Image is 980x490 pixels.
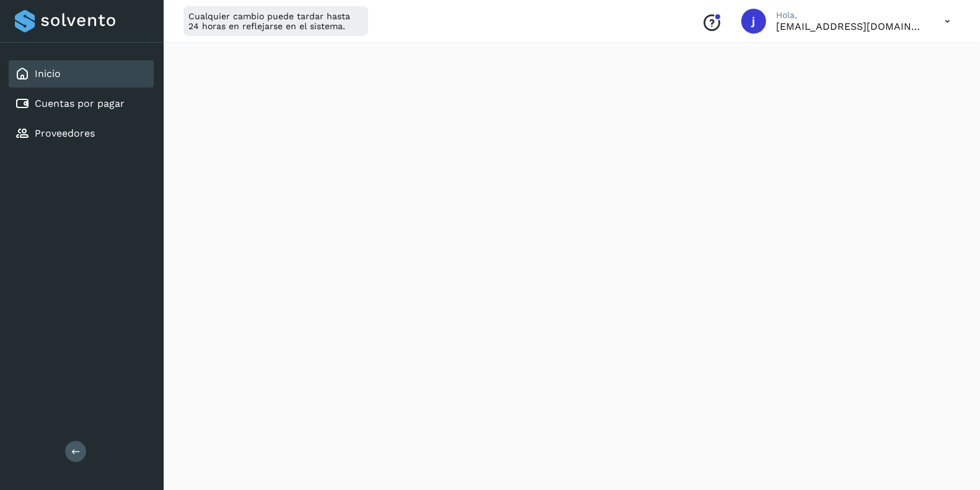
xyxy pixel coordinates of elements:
[35,127,95,139] a: Proveedores
[9,90,154,117] div: Cuentas por pagar
[9,60,154,88] div: Inicio
[183,6,368,36] div: Cualquier cambio puede tardar hasta 24 horas en reflejarse en el sistema.
[776,10,925,20] p: Hola,
[35,98,125,109] a: Cuentas por pagar
[776,20,925,32] p: jrodriguez@kalapata.co
[9,120,154,147] div: Proveedores
[35,68,61,79] a: Inicio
